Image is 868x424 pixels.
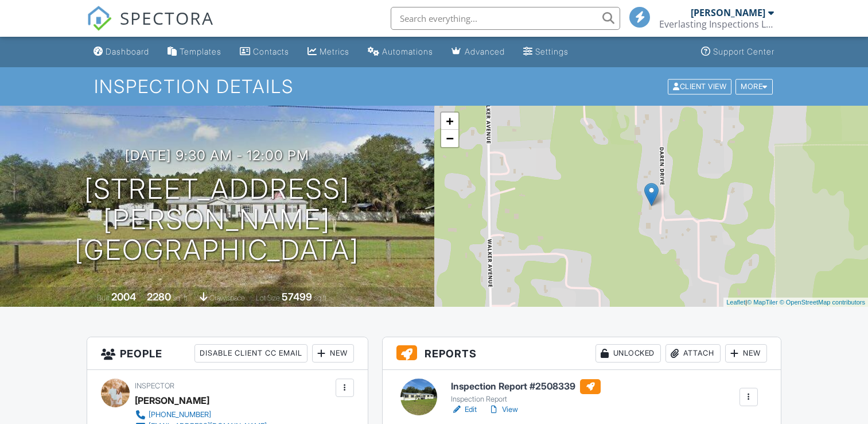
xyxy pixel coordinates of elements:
div: Metrics [320,47,349,56]
div: Client View [668,79,731,94]
a: Automations (Basic) [363,41,438,63]
span: sq. ft. [173,294,189,302]
a: Contacts [235,41,294,63]
a: © OpenStreetMap contributors [780,299,865,306]
div: Contacts [253,47,289,56]
div: 2280 [147,291,171,303]
div: Dashboard [106,47,149,56]
a: Client View [667,82,734,90]
h1: Inspection Details [94,76,774,97]
span: crawlspace [209,294,245,302]
span: SPECTORA [120,6,214,30]
span: sq.ft. [314,294,328,302]
div: Everlasting Inspections LLC [659,18,774,30]
span: Built [97,294,110,302]
h1: [STREET_ADDRESS][PERSON_NAME] [GEOGRAPHIC_DATA] [18,174,416,265]
div: 57499 [282,291,312,303]
a: Leaflet [726,299,745,306]
div: Attach [665,344,721,363]
a: Edit [451,404,477,415]
div: Templates [180,47,221,56]
div: Unlocked [595,344,661,363]
div: | [723,298,868,307]
a: Zoom out [441,130,458,147]
div: Inspection Report [451,395,601,404]
h3: People [87,337,367,370]
a: Support Center [696,41,779,63]
a: © MapTiler [747,299,778,306]
a: Settings [519,41,573,63]
div: [PERSON_NAME] [691,7,765,18]
a: Zoom in [441,113,458,130]
div: New [725,344,767,363]
div: Disable Client CC Email [194,344,308,363]
span: Lot Size [256,294,280,302]
a: Metrics [303,41,354,63]
input: Search everything... [391,7,620,30]
div: Automations [382,47,433,56]
div: [PHONE_NUMBER] [149,410,211,419]
div: New [312,344,354,363]
a: SPECTORA [87,16,214,40]
span: Inspector [135,381,174,390]
div: More [735,79,773,94]
h3: Reports [383,337,781,370]
h6: Inspection Report #2508339 [451,379,601,394]
a: [PHONE_NUMBER] [135,409,267,421]
img: The Best Home Inspection Software - Spectora [87,6,112,31]
a: Dashboard [89,41,154,63]
div: Advanced [465,47,505,56]
a: Templates [163,41,226,63]
a: View [488,404,518,415]
a: Advanced [447,41,509,63]
div: Settings [535,47,569,56]
div: 2004 [111,291,136,303]
div: [PERSON_NAME] [135,392,209,409]
h3: [DATE] 9:30 am - 12:00 pm [125,148,309,163]
div: Support Center [713,47,774,56]
a: Inspection Report #2508339 Inspection Report [451,379,601,404]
